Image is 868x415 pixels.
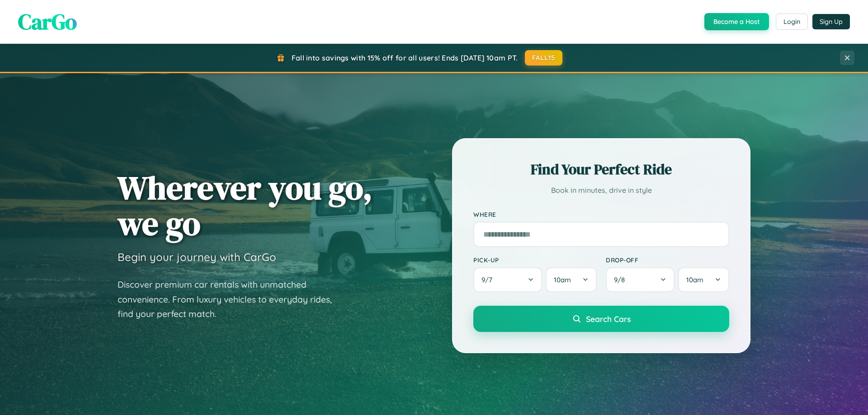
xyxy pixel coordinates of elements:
[118,277,344,322] p: Discover premium car rentals with unmatched convenience. From luxury vehicles to everyday rides, ...
[586,314,631,324] span: Search Cars
[525,50,563,65] button: FALL15
[481,275,497,284] span: 9 / 7
[473,267,542,292] button: 9/7
[473,210,729,218] label: Where
[473,256,597,264] label: Pick-up
[118,250,276,264] h3: Begin your journey with CarGo
[812,14,850,29] button: Sign Up
[118,170,373,241] h1: Wherever you go, we go
[686,275,703,284] span: 10am
[554,275,571,284] span: 10am
[678,267,729,292] button: 10am
[473,159,729,179] h2: Find Your Perfect Ride
[614,275,629,284] span: 9 / 8
[473,306,729,332] button: Search Cars
[606,267,675,292] button: 9/8
[776,14,808,30] button: Login
[704,13,769,30] button: Become a Host
[473,184,729,197] p: Book in minutes, drive in style
[292,53,518,62] span: Fall into savings with 15% off for all users! Ends [DATE] 10am PT.
[606,256,729,264] label: Drop-off
[18,7,77,37] span: CarGo
[546,267,597,292] button: 10am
